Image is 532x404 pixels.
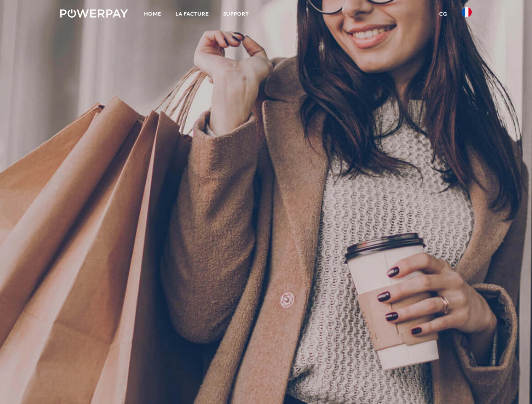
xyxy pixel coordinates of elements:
[168,6,216,21] a: LA FACTURE
[60,9,128,18] img: logo-powerpay-white.svg
[137,6,168,21] a: Home
[462,7,472,17] img: fr
[216,6,256,21] a: Support
[432,6,454,21] a: CG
